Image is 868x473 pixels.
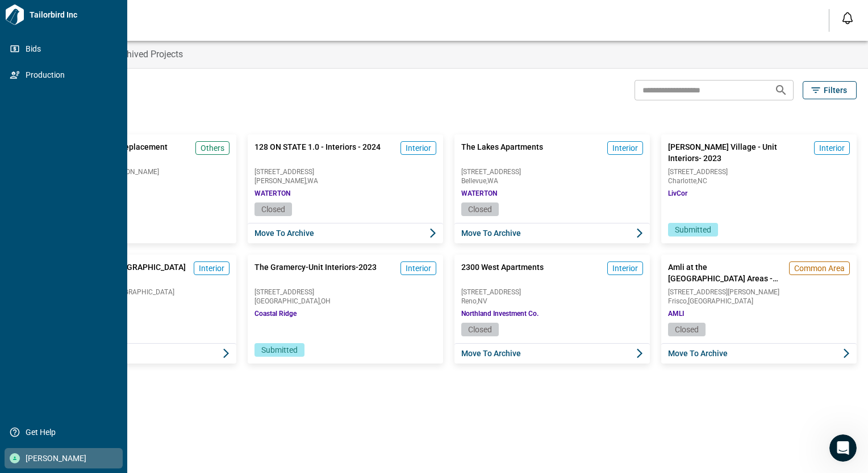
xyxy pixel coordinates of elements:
[461,168,643,175] span: [STREET_ADDRESS]
[668,309,684,318] span: AMLI
[454,223,650,243] button: Move to Archive
[461,178,643,184] span: Bellevue , WA
[199,263,224,274] span: Interior
[48,178,229,184] span: city NA , state NA
[803,81,857,99] button: Filters
[5,39,123,59] a: Bids
[254,189,290,198] span: WATERTON
[261,205,285,214] span: Closed
[668,289,850,295] span: [STREET_ADDRESS][PERSON_NAME]
[114,49,183,60] span: Archived Projects
[461,348,521,359] span: Move to Archive
[254,227,314,239] span: Move to Archive
[612,142,638,154] span: Interior
[254,289,436,295] span: [STREET_ADDRESS]
[668,178,850,184] span: Charlotte , NC
[30,41,868,68] div: base tabs
[770,79,792,102] button: Search projects
[25,9,123,20] span: Tailorbird Inc
[254,309,297,318] span: Coastal Ridge
[261,345,298,354] span: Submitted
[254,178,436,184] span: [PERSON_NAME] , WA
[20,69,112,81] span: Production
[461,309,539,318] span: Northland Investment Co.
[201,142,224,154] span: Others
[254,168,436,175] span: [STREET_ADDRESS]
[254,141,381,164] span: 128 ON STATE 1.0 - Interiors - 2024
[668,168,850,175] span: [STREET_ADDRESS]
[406,142,431,154] span: Interior
[461,141,543,164] span: The Lakes Apartments
[668,141,809,164] span: [PERSON_NAME] Village - Unit Interiors- 2023
[824,85,847,96] span: Filters
[468,205,492,214] span: Closed
[48,298,229,305] span: [GEOGRAPHIC_DATA] , WA
[461,298,643,305] span: Reno , NV
[461,289,643,295] span: [STREET_ADDRESS]
[461,189,497,198] span: WATERTON
[829,434,857,462] iframe: Intercom live chat
[20,453,112,464] span: [PERSON_NAME]
[668,189,687,198] span: LivCor
[468,325,492,334] span: Closed
[794,263,845,274] span: Common Area
[41,343,236,364] button: Move to Archive
[819,142,845,154] span: Interior
[248,223,443,243] button: Move to Archive
[675,325,699,334] span: Closed
[661,343,857,364] button: Move to Archive
[254,298,436,305] span: [GEOGRAPHIC_DATA] , OH
[668,298,850,305] span: Frisco , [GEOGRAPHIC_DATA]
[675,225,711,234] span: Submitted
[612,263,638,274] span: Interior
[461,227,521,239] span: Move to Archive
[48,168,229,175] span: [STREET_ADDRESS][PERSON_NAME]
[454,343,650,364] button: Move to Archive
[20,43,112,54] span: Bids
[406,263,431,274] span: Interior
[668,261,784,284] span: Amli at the [GEOGRAPHIC_DATA] Areas - 2023
[48,289,229,295] span: [STREET_ADDRESS] [GEOGRAPHIC_DATA]
[838,9,857,27] button: Open notification feed
[461,261,544,284] span: 2300 West Apartments
[668,348,728,359] span: Move to Archive
[5,65,123,85] a: Production
[20,426,112,438] span: Get Help
[254,261,377,284] span: The Gramercy-Unit Interiors-2023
